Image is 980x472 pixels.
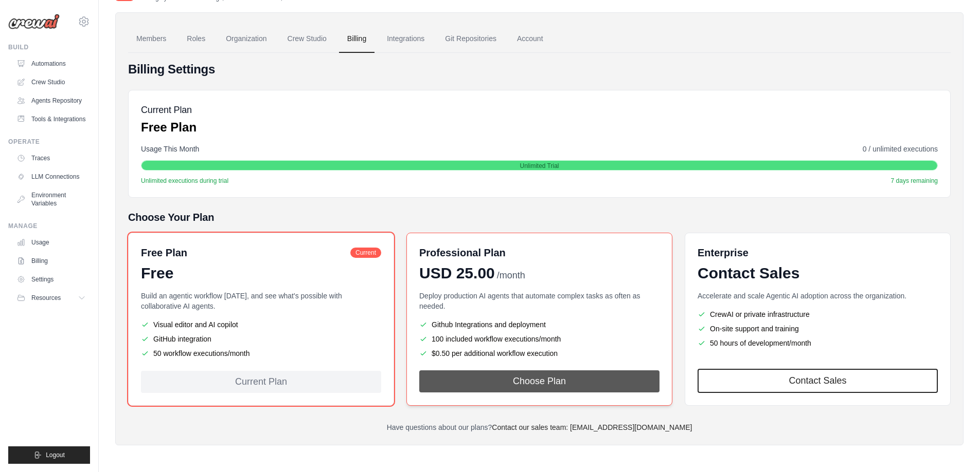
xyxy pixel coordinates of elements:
a: Contact Sales [698,369,938,393]
a: Traces [12,150,90,166]
a: Account [509,25,551,53]
li: Github Integrations and deployment [419,319,660,330]
span: USD 25.00 [419,264,495,282]
li: 100 included workflow executions/month [419,334,660,344]
h5: Current Plan [141,103,197,117]
a: Billing [12,253,90,269]
h6: Professional Plan [419,246,506,260]
p: Build an agentic workflow [DATE], and see what's possible with collaborative AI agents. [141,291,381,311]
a: Crew Studio [279,25,335,53]
a: Contact our sales team: [EMAIL_ADDRESS][DOMAIN_NAME] [492,423,692,431]
span: Logout [46,451,65,459]
li: 50 workflow executions/month [141,348,381,358]
li: 50 hours of development/month [698,338,938,348]
li: On-site support and training [698,324,938,334]
a: Billing [339,25,375,53]
p: Accelerate and scale Agentic AI adoption across the organization. [698,291,938,301]
span: Usage This Month [141,144,199,154]
a: Environment Variables [12,187,90,212]
h6: Enterprise [698,246,938,260]
span: 7 days remaining [891,177,938,185]
div: Free [141,264,381,282]
li: CrewAI or private infrastructure [698,309,938,319]
div: Current Plan [141,371,381,393]
h6: Free Plan [141,246,187,260]
h5: Choose Your Plan [128,210,951,224]
a: Tools & Integrations [12,111,90,127]
button: Logout [8,446,90,464]
li: $0.50 per additional workflow execution [419,348,660,358]
a: Members [128,25,174,53]
span: Current [350,248,381,258]
a: Organization [218,25,275,53]
button: Resources [12,290,90,306]
li: GitHub integration [141,334,381,344]
h4: Billing Settings [128,61,951,78]
a: Automations [12,55,90,72]
a: Agents Repository [12,92,90,109]
button: Choose Plan [419,370,660,392]
span: /month [497,269,525,282]
p: Deploy production AI agents that automate complex tasks as often as needed. [419,291,660,311]
a: LLM Connections [12,168,90,185]
li: Visual editor and AI copilot [141,319,381,330]
a: Usage [12,234,90,251]
div: Build [8,43,90,51]
div: Contact Sales [698,264,938,282]
div: Manage [8,222,90,230]
p: Free Plan [141,119,197,136]
a: Roles [179,25,213,53]
a: Crew Studio [12,74,90,90]
p: Have questions about our plans? [128,422,951,432]
a: Integrations [379,25,433,53]
span: 0 / unlimited executions [863,144,938,154]
span: Unlimited executions during trial [141,177,228,185]
div: Operate [8,138,90,146]
span: Unlimited Trial [520,162,559,170]
a: Git Repositories [437,25,505,53]
img: Logo [8,14,60,29]
span: Resources [31,294,61,302]
a: Settings [12,271,90,288]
